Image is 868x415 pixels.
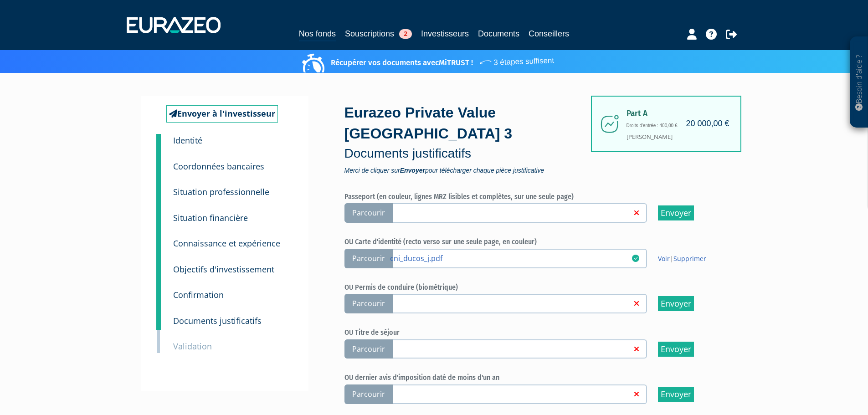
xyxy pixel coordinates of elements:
[344,294,393,313] span: Parcourir
[344,249,393,268] span: Parcourir
[173,212,248,223] small: Situation financière
[478,27,519,40] a: Documents
[529,27,569,40] a: Conseillers
[173,186,269,197] small: Situation professionnelle
[173,161,264,172] small: Coordonnées bancaires
[173,238,280,249] small: Connaissance et expérience
[156,276,161,304] a: 7
[166,105,278,123] a: Envoyer à l'investisseur
[156,199,161,227] a: 4
[344,283,723,292] h6: OU Permis de conduire (biométrique)
[344,238,723,246] h6: OU Carte d'identité (recto verso sur une seule page, en couleur)
[399,29,412,39] span: 2
[658,342,694,357] input: Envoyer
[439,58,473,67] a: MiTRUST !
[421,27,469,40] a: Investisseurs
[156,173,161,201] a: 3
[478,50,554,69] span: 3 étapes suffisent
[658,254,670,263] a: Voir
[854,41,864,123] p: Besoin d'aide ?
[156,302,161,330] a: 8
[658,254,706,263] span: |
[344,144,595,163] p: Documents justificatifs
[632,255,639,262] i: 07/10/2025 14:41
[658,387,694,402] input: Envoyer
[344,102,595,173] div: Eurazeo Private Value [GEOGRAPHIC_DATA] 3
[173,135,202,146] small: Identité
[344,384,393,404] span: Parcourir
[658,296,694,311] input: Envoyer
[156,148,161,176] a: 2
[344,339,393,359] span: Parcourir
[156,225,161,253] a: 5
[156,134,161,152] a: 1
[173,289,224,300] small: Confirmation
[344,203,393,223] span: Parcourir
[658,205,694,220] input: Envoyer
[345,27,412,40] a: Souscriptions2
[344,193,723,201] h6: Passeport (en couleur, lignes MRZ lisibles et complètes, sur une seule page)
[390,253,632,262] a: cni_ducos_j.pdf
[673,254,706,263] a: Supprimer
[344,328,723,337] h6: OU Titre de séjour
[299,27,336,41] a: Nos fonds
[344,374,723,382] h6: OU dernier avis d'imposition daté de moins d'un an
[156,251,161,279] a: 6
[173,264,274,275] small: Objectifs d'investissement
[400,167,425,174] strong: Envoyer
[344,167,595,174] span: Merci de cliquer sur pour télécharger chaque pièce justificative
[304,52,554,68] p: Récupérer vos documents avec
[127,17,221,33] img: 1732889491-logotype_eurazeo_blanc_rvb.png
[173,341,212,352] small: Validation
[173,315,262,326] small: Documents justificatifs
